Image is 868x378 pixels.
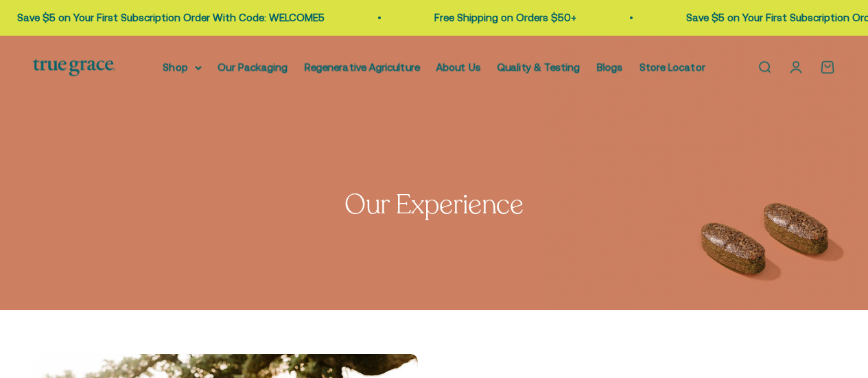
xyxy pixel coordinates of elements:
[305,61,420,73] a: Regenerative Agriculture
[163,59,202,75] summary: Shop
[640,61,705,73] a: Store Locator
[218,61,288,73] a: Our Packaging
[344,186,523,223] split-lines: Our Experience
[597,61,623,73] a: Blogs
[434,12,576,23] a: Free Shipping on Orders $50+
[436,61,481,73] a: About Us
[17,10,325,26] p: Save $5 on Your First Subscription Order With Code: WELCOME5
[497,61,580,73] a: Quality & Testing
